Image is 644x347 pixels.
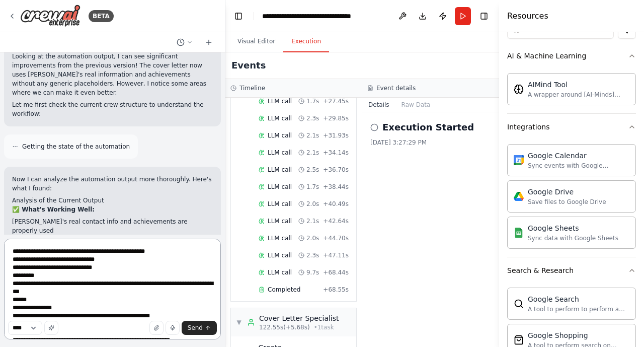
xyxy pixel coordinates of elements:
[323,97,349,105] span: + 27.45s
[507,10,548,22] h4: Resources
[323,131,349,140] span: + 31.93s
[231,58,266,73] h2: Events
[12,100,213,118] p: Let me first check the current crew structure to understand the workflow:
[323,268,349,276] span: + 68.44s
[306,97,319,105] span: 1.7s
[514,155,524,165] img: Google Calendar
[376,84,416,92] h3: Event details
[306,217,319,225] span: 2.1s
[507,69,636,113] div: AI & Machine Learning
[231,9,246,23] button: Hide left sidebar
[323,286,349,294] span: + 68.55s
[268,114,292,122] span: LLM call
[268,166,292,174] span: LLM call
[528,198,606,206] div: Save files to Google Drive
[323,166,349,174] span: + 36.70s
[306,200,319,208] span: 2.0s
[12,196,213,205] h2: Analysis of the Current Output
[362,98,395,112] button: Details
[229,31,283,52] button: Visual Editor
[268,286,300,294] span: Completed
[201,36,217,48] button: Start a new chat
[268,234,292,242] span: LLM call
[20,5,80,27] img: Logo
[268,200,292,208] span: LLM call
[323,217,349,225] span: + 42.64s
[89,10,114,22] div: BETA
[528,294,629,304] div: Google Search
[306,234,319,242] span: 2.0s
[323,234,349,242] span: + 44.70s
[188,324,203,332] span: Send
[370,138,491,147] div: [DATE] 3:27:29 PM
[166,321,180,335] button: Click to speak your automation idea
[528,162,629,170] div: Sync events with Google Calendar
[262,11,375,21] nav: breadcrumb
[22,143,130,151] span: Getting the state of the automation
[12,206,95,213] strong: ✅ What's Working Well:
[268,183,292,191] span: LLM call
[268,217,292,225] span: LLM call
[507,265,574,275] div: Search & Research
[306,149,319,157] span: 2.1s
[514,299,524,309] img: SerpApiGoogleSearchTool
[514,84,524,94] img: AIMindTool
[306,183,319,191] span: 1.7s
[514,191,524,201] img: Google Drive
[306,131,319,140] span: 2.1s
[283,31,329,52] button: Execution
[528,91,629,99] div: A wrapper around [AI-Minds]([URL][DOMAIN_NAME]). Useful for when you need answers to questions fr...
[323,251,349,259] span: + 47.11s
[239,84,265,92] h3: Timeline
[182,321,217,335] button: Send
[259,313,339,323] div: Cover Letter Specialist
[507,122,549,132] div: Integrations
[514,335,524,345] img: SerpApiGoogleShoppingTool
[173,36,197,48] button: Switch to previous chat
[306,114,319,122] span: 2.3s
[12,217,213,235] li: [PERSON_NAME]'s real contact info and achievements are properly used
[528,80,629,90] div: AIMind Tool
[528,305,629,313] div: A tool to perform to perform a Google search with a search_query.
[259,323,310,331] span: 122.55s (+5.68s)
[395,98,437,112] button: Raw Data
[507,51,586,61] div: AI & Machine Learning
[268,131,292,140] span: LLM call
[507,114,636,140] button: Integrations
[528,187,606,197] div: Google Drive
[306,268,319,276] span: 9.7s
[306,166,319,174] span: 2.5s
[149,321,164,335] button: Upload files
[314,323,334,331] span: • 1 task
[528,234,618,242] div: Sync data with Google Sheets
[323,200,349,208] span: + 40.49s
[44,321,58,335] button: Improve this prompt
[507,43,636,69] button: AI & Machine Learning
[236,318,242,326] span: ▼
[323,183,349,191] span: + 38.44s
[12,52,213,97] p: Looking at the automation output, I can see significant improvements from the previous version! T...
[306,251,319,259] span: 2.3s
[528,151,629,161] div: Google Calendar
[268,268,292,276] span: LLM call
[507,140,636,257] div: Integrations
[382,120,474,134] h2: Execution Started
[12,175,213,193] p: Now I can analyze the automation output more thoroughly. Here's what I found:
[477,9,491,23] button: Hide right sidebar
[528,330,629,340] div: Google Shopping
[528,223,618,233] div: Google Sheets
[507,257,636,284] button: Search & Research
[268,149,292,157] span: LLM call
[323,149,349,157] span: + 34.14s
[268,251,292,259] span: LLM call
[514,228,524,238] img: Google Sheets
[268,97,292,105] span: LLM call
[323,114,349,122] span: + 29.85s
